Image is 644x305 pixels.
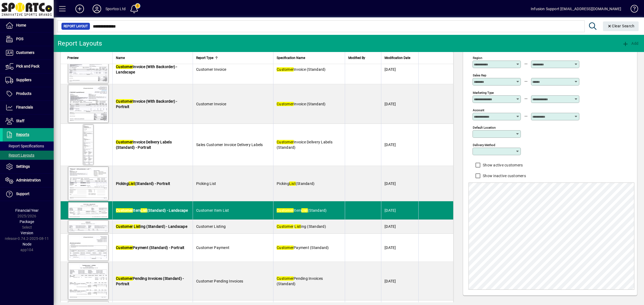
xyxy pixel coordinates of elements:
[196,208,229,213] span: Customer Item List
[381,262,418,300] td: [DATE]
[16,164,30,169] span: Settings
[3,19,54,32] a: Home
[277,67,294,72] em: Customer
[3,142,54,151] a: Report Specifications
[381,166,418,201] td: [DATE]
[116,140,172,150] span: Invoice Delivery Labels (Standard) - Portrait
[116,276,133,281] em: Customer
[116,99,133,103] em: Customer
[16,91,31,96] span: Products
[301,208,308,213] em: List
[381,84,418,124] td: [DATE]
[482,162,523,168] label: Show active customers
[196,224,226,229] span: Customer Listing
[473,143,495,147] mat-label: Delivery Method
[289,181,296,186] em: List
[277,276,294,281] em: Customer
[196,279,243,283] span: Customer Pending Invoices
[67,55,79,61] span: Preview
[15,208,39,213] span: Financial Year
[196,67,226,72] span: Customer Invoice
[116,65,133,69] em: Customer
[381,201,418,220] td: [DATE]
[622,41,638,46] span: Add
[3,160,54,173] a: Settings
[196,55,270,61] div: Report Type
[105,5,126,13] div: Sportco Ltd
[385,55,410,61] span: Modification Date
[64,24,88,29] span: Report Layout
[3,174,54,187] a: Administration
[277,208,294,213] em: Customer
[16,50,34,55] span: Customers
[473,108,484,112] mat-label: Account
[381,124,418,166] td: [DATE]
[3,32,54,46] a: POS
[16,132,29,137] span: Reports
[3,151,54,160] a: Report Layouts
[277,67,326,72] span: Invoice (Standard)
[3,60,54,73] a: Pick and Pack
[5,153,34,157] span: Report Layouts
[621,39,640,48] button: Add
[385,55,415,61] div: Modification Date
[196,102,226,106] span: Customer Invoice
[381,55,418,84] td: [DATE]
[607,24,635,28] span: Clear Search
[196,143,263,147] span: Sales Customer Invoice Delivery Labels
[277,55,305,61] span: Specification Name
[277,102,294,106] em: Customer
[116,276,184,286] span: Pending Invoices (Standard) - Portrait
[473,91,494,95] mat-label: Marketing Type
[3,187,54,201] a: Support
[16,23,26,27] span: Home
[71,4,88,14] button: Add
[381,220,418,234] td: [DATE]
[277,140,332,150] span: Invoice Delivery Labels (Standard)
[277,55,342,61] div: Specification Name
[116,55,189,61] div: Name
[134,224,140,229] em: List
[277,208,327,213] span: Item (Standard)
[277,246,294,250] em: Customer
[16,105,33,109] span: Financials
[381,234,418,262] td: [DATE]
[21,231,33,235] span: Version
[196,246,229,250] span: Customer Payment
[16,119,24,123] span: Staff
[294,224,301,229] em: List
[482,173,526,178] label: Show inactive customers
[16,78,31,82] span: Suppliers
[277,102,326,106] span: Invoice (Standard)
[473,126,496,129] mat-label: Default Location
[16,37,23,41] span: POS
[116,99,177,109] span: Invoice (With Backorder) - Portrait
[129,181,135,186] em: List
[531,5,621,13] div: Infusion Support [EMAIL_ADDRESS][DOMAIN_NAME]
[141,208,147,213] em: List
[603,21,639,31] button: Clear
[277,224,326,229] span: ing (Standard)
[116,208,188,213] span: Item (Standard) - Landscape
[277,140,294,144] em: Customer
[88,4,105,14] button: Profile
[277,181,314,186] span: Picking (Standard)
[116,65,177,74] span: Invoice (With Backorder) - Landscape
[5,144,44,148] span: Report Specifications
[116,246,133,250] em: Customer
[58,39,102,48] div: Report Layouts
[277,246,329,250] span: Payment (Standard)
[3,114,54,128] a: Staff
[116,246,184,250] span: Payment (Standard) - Portrait
[196,55,213,61] span: Report Type
[3,73,54,87] a: Suppliers
[16,178,41,182] span: Administration
[116,55,125,61] span: Name
[116,224,187,229] span: ing (Standard) - Landscape
[277,224,294,229] em: Customer
[473,73,486,77] mat-label: Sales Rep
[20,220,34,224] span: Package
[627,1,637,18] a: Knowledge Base
[116,181,170,186] span: Picking (Standard) - Portrait
[3,101,54,114] a: Financials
